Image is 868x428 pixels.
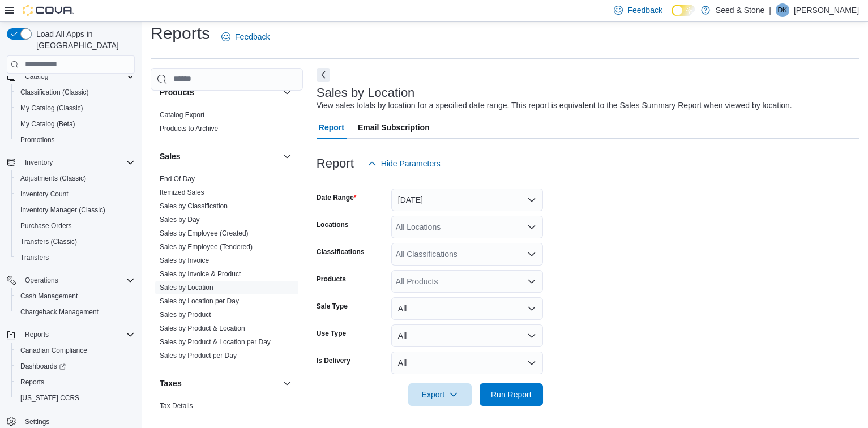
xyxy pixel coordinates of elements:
span: Transfers [20,253,49,262]
span: Sales by Day [160,215,200,224]
span: Inventory Count [16,187,135,201]
span: Tax Details [160,401,193,410]
a: Sales by Product & Location per Day [160,338,271,346]
button: Reports [20,328,53,341]
a: Sales by Invoice [160,256,209,264]
button: Catalog [20,70,53,83]
span: Sales by Product [160,310,211,319]
a: Inventory Manager (Classic) [16,203,110,217]
div: Products [151,108,303,140]
a: Sales by Product [160,311,211,319]
button: Catalog [2,69,139,84]
span: Sales by Invoice & Product [160,269,241,279]
a: Cash Management [16,289,82,303]
span: Email Subscription [358,116,430,139]
label: Products [317,275,346,284]
label: Use Type [317,329,346,338]
span: Purchase Orders [16,219,135,233]
span: Sales by Employee (Created) [160,229,249,238]
label: Classifications [317,247,365,256]
button: Canadian Compliance [11,343,139,358]
a: Feedback [217,25,274,48]
a: Sales by Invoice & Product [160,270,241,278]
span: Inventory Manager (Classic) [16,203,135,217]
img: Cova [23,5,74,16]
a: My Catalog (Classic) [16,101,88,115]
span: Itemized Sales [160,188,204,197]
button: Open list of options [527,222,536,232]
button: Taxes [280,376,294,390]
a: Tax Details [160,402,193,410]
a: Sales by Classification [160,202,228,210]
h3: Sales [160,151,181,162]
span: End Of Day [160,174,195,183]
a: Catalog Export [160,111,204,119]
label: Locations [317,220,349,229]
span: Sales by Location [160,283,213,292]
button: Sales [280,149,294,163]
button: Inventory Count [11,186,139,202]
span: Inventory Count [20,190,69,199]
span: Catalog Export [160,110,204,119]
a: Itemized Sales [160,189,204,196]
span: Operations [25,276,58,285]
input: Dark Mode [672,5,695,16]
a: Sales by Product & Location [160,324,245,332]
span: Canadian Compliance [16,344,135,357]
button: Promotions [11,132,139,148]
a: Dashboards [11,358,139,374]
a: Dashboards [16,359,70,373]
span: Purchase Orders [20,221,72,230]
button: Reports [2,327,139,343]
span: Inventory Manager (Classic) [20,206,105,215]
span: Cash Management [20,292,78,301]
button: Transfers (Classic) [11,234,139,250]
span: Sales by Product & Location per Day [160,337,271,346]
button: Products [160,87,278,98]
span: Reports [20,328,135,341]
p: | [769,3,771,17]
span: My Catalog (Beta) [16,117,135,131]
button: Purchase Orders [11,218,139,234]
span: Feedback [627,5,662,16]
span: Load All Apps in [GEOGRAPHIC_DATA] [32,28,135,51]
span: Adjustments (Classic) [20,174,86,183]
span: Catalog [25,72,48,81]
button: Chargeback Management [11,304,139,320]
span: Reports [25,330,49,339]
span: Feedback [235,31,270,42]
span: Canadian Compliance [20,346,87,355]
label: Is Delivery [317,356,350,365]
span: Inventory [25,158,53,167]
span: Settings [25,417,49,426]
span: DK [778,3,788,17]
button: Products [280,85,294,99]
a: Products to Archive [160,125,218,132]
p: [PERSON_NAME] [794,3,859,17]
a: Adjustments (Classic) [16,172,91,185]
span: My Catalog (Classic) [20,104,83,113]
a: End Of Day [160,175,195,183]
button: All [391,324,543,347]
div: David Kirby [776,3,789,17]
label: Sale Type [317,302,348,311]
button: All [391,352,543,374]
span: Report [319,116,344,139]
a: Canadian Compliance [16,344,92,357]
span: Sales by Classification [160,202,228,211]
span: Dashboards [20,362,66,371]
a: Promotions [16,133,59,147]
button: Classification (Classic) [11,84,139,100]
a: Transfers (Classic) [16,235,82,249]
span: Catalog [20,70,135,83]
span: My Catalog (Classic) [16,101,135,115]
span: Chargeback Management [16,305,135,319]
button: Next [317,68,330,82]
a: Sales by Employee (Created) [160,229,249,237]
span: [US_STATE] CCRS [20,393,79,403]
button: My Catalog (Classic) [11,100,139,116]
span: Sales by Product per Day [160,351,237,360]
button: Adjustments (Classic) [11,170,139,186]
a: Classification (Classic) [16,85,93,99]
span: Dashboards [16,359,135,373]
